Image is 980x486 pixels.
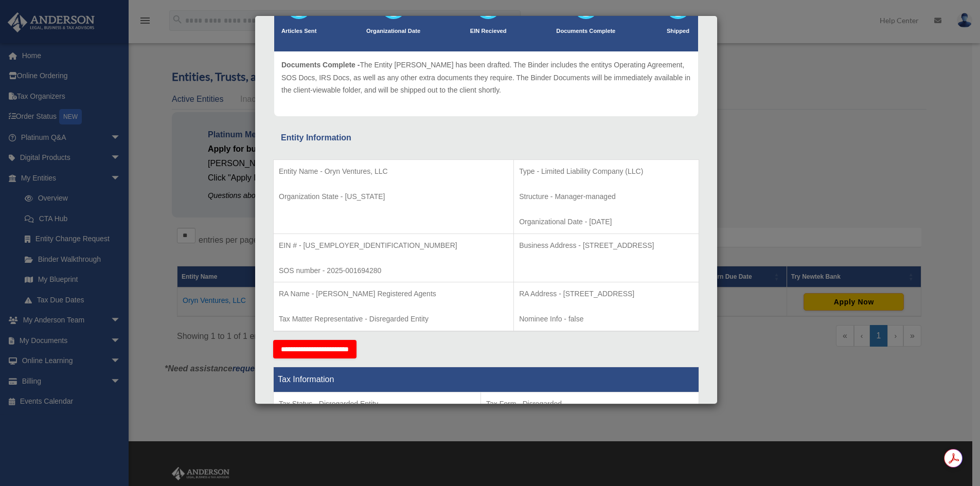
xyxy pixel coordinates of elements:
p: Business Address - [STREET_ADDRESS] [519,239,693,252]
p: Nominee Info - false [519,313,693,326]
p: The Entity [PERSON_NAME] has been drafted. The Binder includes the entitys Operating Agreement, S... [281,59,691,97]
p: RA Name - [PERSON_NAME] Registered Agents [279,287,508,300]
td: Tax Period Type - Calendar Year [274,392,481,468]
p: EIN Recieved [470,26,507,37]
p: Organizational Date - [DATE] [519,215,693,228]
p: Articles Sent [281,26,316,37]
p: Documents Complete [556,26,615,37]
th: Tax Information [274,367,699,392]
p: EIN # - [US_EMPLOYER_IDENTIFICATION_NUMBER] [279,239,508,252]
span: Documents Complete - [281,61,360,69]
p: Organization State - [US_STATE] [279,190,508,203]
p: SOS number - 2025-001694280 [279,264,508,277]
p: Shipped [665,26,691,37]
p: Tax Matter Representative - Disregarded Entity [279,313,508,326]
p: Type - Limited Liability Company (LLC) [519,165,693,178]
div: Entity Information [281,131,691,145]
p: Organizational Date [366,26,420,37]
p: Tax Status - Disregarded Entity [279,398,475,410]
p: Entity Name - Oryn Ventures, LLC [279,165,508,178]
p: Structure - Manager-managed [519,190,693,203]
p: Tax Form - Disregarded [486,398,693,410]
p: RA Address - [STREET_ADDRESS] [519,287,693,300]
